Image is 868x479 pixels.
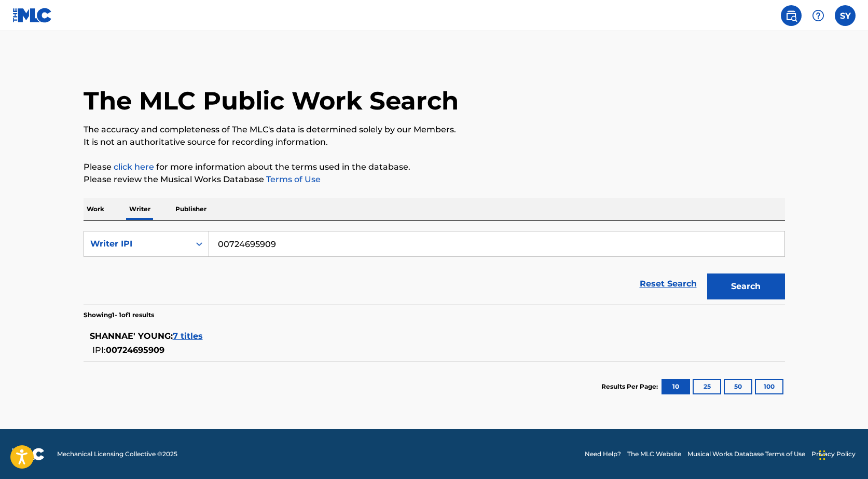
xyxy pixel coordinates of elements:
[627,449,681,459] a: The MLC Website
[92,345,106,355] span: IPI:
[172,198,210,220] p: Publisher
[106,345,164,355] span: 00724695909
[601,382,660,391] p: Results Per Page:
[693,379,721,394] button: 25
[173,331,203,341] span: 7 titles
[90,238,184,250] div: Writer IPI
[84,136,785,148] p: It is not an authoritative source for recording information.
[84,231,785,305] form: Search Form
[808,5,829,26] div: Help
[785,9,797,22] img: search
[812,9,824,22] img: help
[724,379,752,394] button: 50
[835,5,856,26] div: User Menu
[755,379,783,394] button: 100
[781,5,802,26] a: Public Search
[84,85,459,116] h1: The MLC Public Work Search
[126,198,154,220] p: Writer
[12,448,45,460] img: logo
[687,449,805,459] a: Musical Works Database Terms of Use
[84,198,107,220] p: Work
[84,310,154,320] p: Showing 1 - 1 of 1 results
[585,449,621,459] a: Need Help?
[811,449,856,459] a: Privacy Policy
[819,440,825,471] div: Drag
[90,331,173,341] span: SHANNAE' YOUNG :
[57,449,177,459] span: Mechanical Licensing Collective © 2025
[816,429,868,479] iframe: Chat Widget
[84,124,785,136] p: The accuracy and completeness of The MLC's data is determined solely by our Members.
[114,162,154,172] a: click here
[662,379,690,394] button: 10
[707,273,785,299] button: Search
[84,173,785,186] p: Please review the Musical Works Database
[84,161,785,173] p: Please for more information about the terms used in the database.
[12,8,52,23] img: MLC Logo
[635,272,702,295] a: Reset Search
[264,174,321,184] a: Terms of Use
